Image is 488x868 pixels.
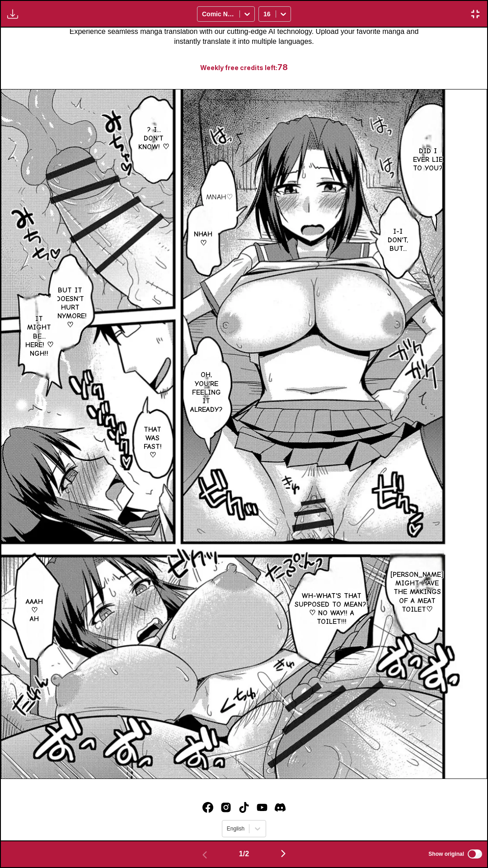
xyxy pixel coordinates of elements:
[389,569,446,616] p: [PERSON_NAME] might have the makings of a meat toilet♡
[468,849,482,859] input: Show original
[292,590,371,628] p: Wh-What's that supposed to mean?! ♡ No way!! A toilet!!!
[199,849,210,860] img: Previous page
[204,191,235,203] p: Mnah♡
[24,596,45,626] p: Aaah ♡ Ah
[1,89,487,778] img: Manga Panel
[188,369,225,416] p: Oh, you're feeling it already?
[239,850,249,858] span: 1 / 2
[142,424,164,462] p: That was fast! ♡
[380,226,416,255] p: I-I don't, but...
[428,851,464,857] span: Show original
[278,848,289,859] img: Next page
[21,313,57,360] p: It might be... here! ♡ Ngh!!
[7,9,18,19] img: Download translated images
[52,284,89,331] p: But it doesn't hurt anymore! ♡
[410,145,445,175] p: Did I ever lie to you?
[136,124,172,154] p: ? I... don't know! ♡
[192,228,214,249] p: Nhah ♡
